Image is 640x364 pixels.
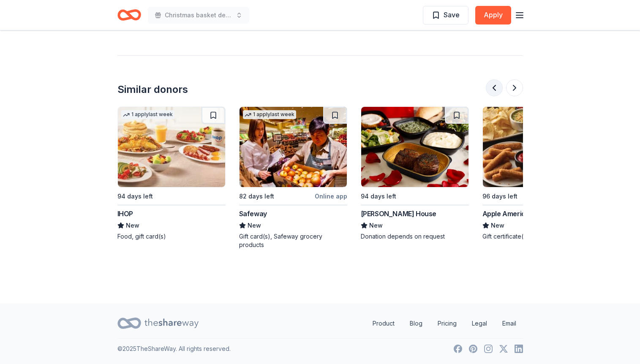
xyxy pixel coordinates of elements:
span: New [126,220,139,231]
div: Gift card(s), Safeway grocery products [239,232,347,249]
img: Image for IHOP [118,107,225,187]
a: Home [117,5,141,25]
a: Product [366,315,401,332]
div: 1 apply last week [243,110,296,119]
a: Email [496,315,523,332]
a: Image for IHOP1 applylast week94 days leftIHOPNewFood, gift card(s) [117,106,226,241]
div: 94 days left [117,191,153,201]
div: Similar donors [117,83,188,96]
span: New [369,220,383,231]
img: Image for Safeway [240,107,347,187]
a: Image for Apple American Group96 days leftOnline appApple American GroupNewGift certificate(s) [482,106,591,241]
a: Image for Safeway1 applylast week82 days leftOnline appSafewayNewGift card(s), Safeway grocery pr... [239,106,347,249]
span: Christmas basket deliveries [165,10,232,20]
div: [PERSON_NAME] House [361,209,436,219]
a: Legal [465,315,494,332]
div: Safeway [239,209,267,219]
button: Apply [475,6,511,24]
div: 94 days left [361,191,396,201]
div: Gift certificate(s) [482,232,591,241]
div: Food, gift card(s) [117,232,226,241]
p: © 2025 TheShareWay. All rights reserved. [117,344,231,354]
div: 1 apply last week [121,110,174,119]
img: Image for Apple American Group [483,107,590,187]
img: Image for Ruth's Chris Steak House [361,107,468,187]
div: 96 days left [482,191,517,201]
div: IHOP [117,209,133,219]
nav: quick links [366,315,523,332]
button: Save [423,6,468,24]
a: Blog [403,315,429,332]
button: Christmas basket deliveries [148,7,249,24]
span: New [491,220,504,231]
div: Online app [315,191,347,201]
span: Save [444,9,460,20]
a: Pricing [431,315,463,332]
div: 82 days left [239,191,274,201]
div: Apple American Group [482,209,555,219]
div: Donation depends on request [361,232,469,241]
a: Image for Ruth's Chris Steak House94 days left[PERSON_NAME] HouseNewDonation depends on request [361,106,469,241]
span: New [248,220,261,231]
